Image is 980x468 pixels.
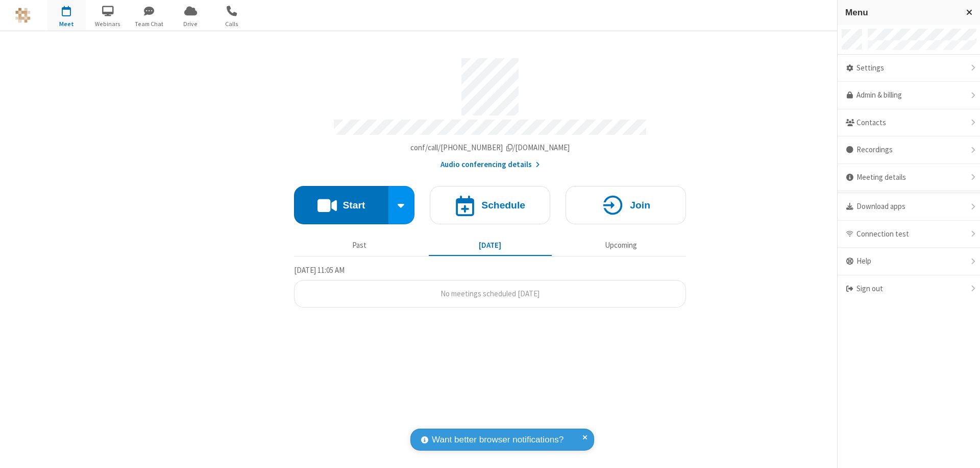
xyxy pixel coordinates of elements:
button: Past [298,236,421,255]
div: Settings [838,55,980,82]
section: Account details [294,51,686,171]
div: Sign out [838,275,980,302]
span: Drive [171,19,210,29]
button: Copy my meeting room linkCopy my meeting room link [410,142,570,154]
div: Recordings [838,136,980,164]
button: Join [566,186,686,224]
div: Contacts [838,109,980,137]
div: Meeting details [838,164,980,192]
a: Admin & billing [838,82,980,109]
span: Webinars [89,19,127,29]
h4: Join [630,200,650,210]
section: Today's Meetings [294,264,686,308]
button: Upcoming [559,236,682,255]
span: Copy my meeting room link [410,143,570,152]
button: Start [294,186,388,224]
img: QA Selenium DO NOT DELETE OR CHANGE [15,8,31,23]
div: Start conference options [388,186,415,224]
h4: Schedule [481,200,525,210]
h3: Menu [845,8,957,17]
div: Help [838,248,980,275]
button: Schedule [430,186,550,224]
div: Download apps [838,193,980,221]
button: [DATE] [429,236,552,255]
div: Connection test [838,221,980,248]
span: No meetings scheduled [DATE] [440,289,540,298]
span: [DATE] 11:05 AM [294,265,345,275]
span: Meet [47,19,86,29]
h4: Start [342,200,365,210]
span: Calls [213,19,251,29]
span: Team Chat [130,19,168,29]
span: Want better browser notifications? [432,433,563,447]
button: Audio conferencing details [440,159,540,171]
